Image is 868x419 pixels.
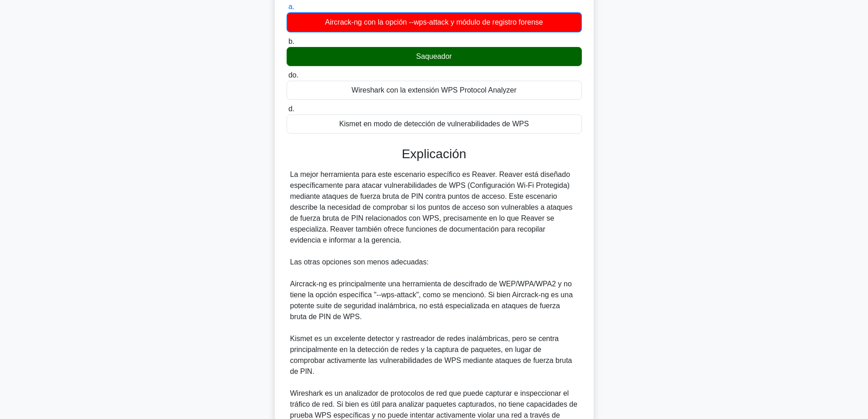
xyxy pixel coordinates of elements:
[352,86,517,94] font: Wireshark con la extensión WPS Protocol Analyzer
[288,71,298,79] font: do.
[339,120,529,128] font: Kismet en modo de detección de vulnerabilidades de WPS
[288,37,294,45] font: b.
[290,335,572,375] font: Kismet es un excelente detector y rastreador de redes inalámbricas, pero se centra principalmente...
[288,105,294,113] font: d.
[288,3,294,10] font: a.
[290,171,573,244] font: La mejor herramienta para este escenario específico es Reaver. Reaver está diseñado específicamen...
[416,52,452,60] font: Saqueador
[402,147,467,161] font: Explicación
[290,280,573,321] font: Aircrack-ng es principalmente una herramienta de descifrado de WEP/WPA/WPA2 y no tiene la opción ...
[290,258,429,266] font: Las otras opciones son menos adecuadas:
[325,18,543,26] font: Aircrack-ng con la opción --wps-attack y módulo de registro forense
